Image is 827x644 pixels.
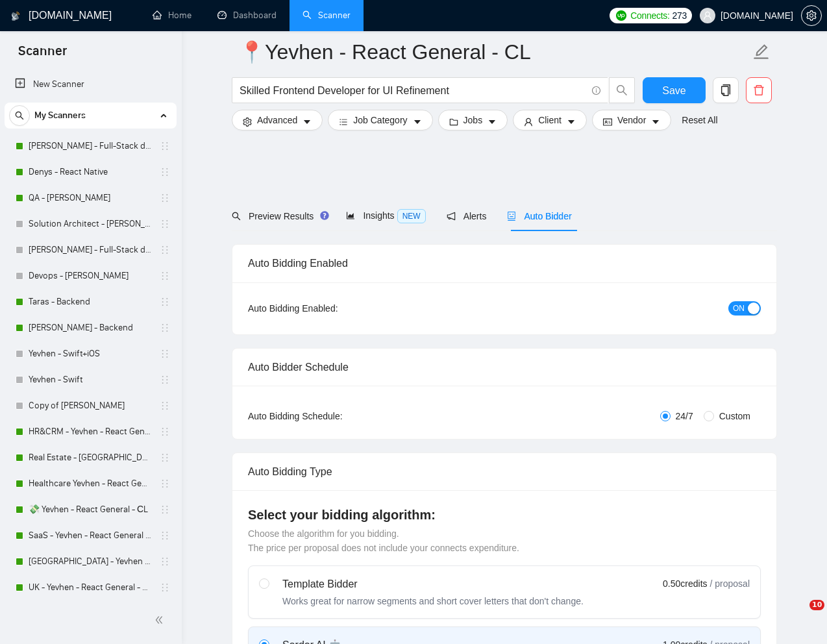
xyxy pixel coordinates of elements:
[513,110,587,130] button: userClientcaret-down
[339,117,348,127] span: bars
[153,10,191,21] a: homeHome
[449,117,458,127] span: folder
[160,556,170,567] span: holder
[802,10,821,21] span: setting
[651,117,660,127] span: caret-down
[507,212,516,221] span: robot
[609,77,635,103] button: search
[282,576,584,592] div: Template Bidder
[15,71,166,97] a: New Scanner
[682,113,717,127] a: Reset All
[29,289,152,315] a: Taras - Backend
[160,582,170,593] span: holder
[232,211,325,221] span: Preview Results
[603,117,612,127] span: idcard
[29,367,152,393] a: Yevhen - Swift
[160,167,170,177] span: holder
[29,549,152,575] a: [GEOGRAPHIC_DATA] - Yevhen - React General - СL
[663,576,707,591] span: 0.50 credits
[29,471,152,497] a: Healthcare Yevhen - React General - СL
[319,210,330,221] div: Tooltip anchor
[240,82,586,99] input: Search Freelance Jobs...
[29,159,152,185] a: Denys - React Native
[248,409,419,423] div: Auto Bidding Schedule:
[488,117,497,127] span: caret-down
[29,523,152,549] a: SaaS - Yevhen - React General - СL
[29,263,152,289] a: Devops - [PERSON_NAME]
[160,452,170,463] span: holder
[643,77,706,103] button: Save
[29,211,152,237] a: Solution Architect - [PERSON_NAME]
[753,43,770,60] span: edit
[160,245,170,255] span: holder
[160,193,170,203] span: holder
[29,185,152,211] a: QA - [PERSON_NAME]
[438,110,508,130] button: folderJobscaret-down
[567,117,576,127] span: caret-down
[463,113,483,127] span: Jobs
[160,323,170,333] span: holder
[733,301,745,316] span: ON
[507,211,571,221] span: Auto Bidder
[160,504,170,515] span: holder
[447,212,456,221] span: notification
[29,575,152,601] a: UK - Yevhen - React General - СL
[29,393,152,419] a: Copy of [PERSON_NAME]
[282,595,584,608] div: Works great for narrow segments and short cover letters that don't change.
[5,71,177,97] li: New Scanner
[747,84,771,96] span: delete
[616,10,626,21] img: upwork-logo.png
[671,409,698,423] span: 24/7
[592,110,671,130] button: idcardVendorcaret-down
[524,117,533,127] span: user
[397,209,426,223] span: NEW
[232,110,323,130] button: settingAdvancedcaret-down
[217,10,277,21] a: dashboardDashboard
[9,105,30,126] button: search
[801,5,822,26] button: setting
[592,86,600,95] span: info-circle
[160,401,170,411] span: holder
[617,113,646,127] span: Vendor
[160,141,170,151] span: holder
[29,237,152,263] a: [PERSON_NAME] - Full-Stack dev
[10,111,29,120] span: search
[248,301,419,316] div: Auto Bidding Enabled:
[538,113,562,127] span: Client
[353,113,407,127] span: Job Category
[248,453,761,490] div: Auto Bidding Type
[243,117,252,127] span: setting
[160,530,170,541] span: holder
[29,133,152,159] a: [PERSON_NAME] - Full-Stack dev
[673,8,687,23] span: 273
[29,315,152,341] a: [PERSON_NAME] - Backend
[34,103,86,129] span: My Scanners
[710,577,750,590] span: / proposal
[160,375,170,385] span: holder
[11,6,20,27] img: logo
[662,82,685,99] span: Save
[29,497,152,523] a: 💸 Yevhen - React General - СL
[257,113,297,127] span: Advanced
[29,445,152,471] a: Real Estate - [GEOGRAPHIC_DATA] - React General - СL
[29,341,152,367] a: Yevhen - Swift+iOS
[154,613,167,626] span: double-left
[160,271,170,281] span: holder
[746,77,772,103] button: delete
[160,478,170,489] span: holder
[346,211,355,220] span: area-chart
[447,211,487,221] span: Alerts
[248,349,761,386] div: Auto Bidder Schedule
[248,506,761,524] h4: Select your bidding algorithm:
[160,427,170,437] span: holder
[248,245,761,282] div: Auto Bidding Enabled
[703,11,712,20] span: user
[232,212,241,221] span: search
[160,219,170,229] span: holder
[801,10,822,21] a: setting
[610,84,634,96] span: search
[160,297,170,307] span: holder
[713,84,738,96] span: copy
[239,36,750,68] input: Scanner name...
[248,528,519,553] span: Choose the algorithm for you bidding. The price per proposal does not include your connects expen...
